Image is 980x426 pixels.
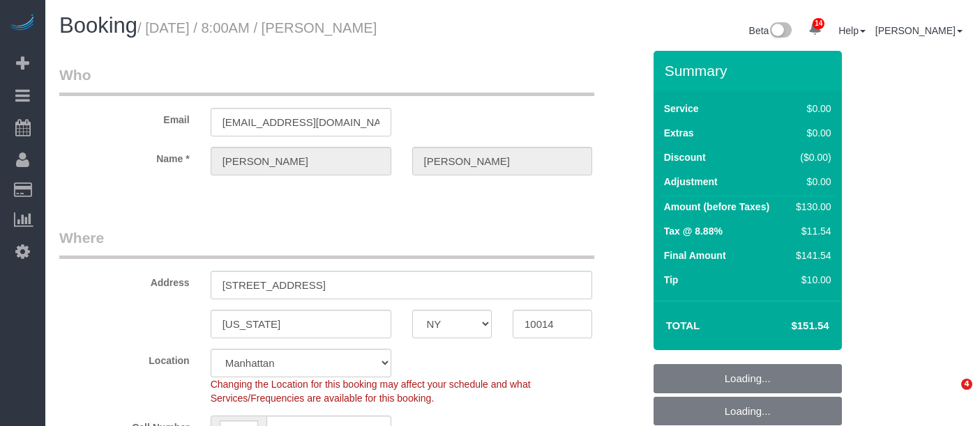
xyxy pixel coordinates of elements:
a: 14 [801,14,829,45]
div: $130.00 [790,200,831,214]
a: Beta [749,25,792,36]
h4: $151.54 [749,320,829,332]
img: New interface [769,22,792,40]
input: City [211,310,391,338]
legend: Where [59,228,594,259]
div: $0.00 [790,126,831,140]
iframe: Intercom live chat [933,379,966,412]
div: $10.00 [790,273,831,287]
label: Email [49,108,200,127]
span: Booking [59,13,137,38]
label: Discount [664,150,706,164]
label: Name * [49,147,200,166]
label: Extras [664,126,694,140]
legend: Who [59,65,594,96]
input: Zip Code [513,310,592,338]
div: $11.54 [790,224,831,238]
label: Address [49,271,200,290]
label: Adjustment [664,175,718,189]
strong: Total [666,319,700,331]
h3: Summary [665,63,835,79]
label: Tip [664,273,679,287]
label: Final Amount [664,248,726,262]
div: $141.54 [790,248,831,262]
input: Email [211,108,391,136]
span: Changing the Location for this booking may affect your schedule and what Services/Frequencies are... [211,379,531,404]
a: [PERSON_NAME] [875,25,963,36]
span: 4 [961,379,972,390]
a: Help [838,25,866,36]
label: Service [664,102,699,116]
input: Last Name [412,147,593,175]
span: 14 [813,18,824,29]
small: / [DATE] / 8:00AM / [PERSON_NAME] [137,20,377,35]
label: Amount (before Taxes) [664,200,769,214]
label: Location [49,349,200,368]
div: $0.00 [790,102,831,116]
div: $0.00 [790,175,831,189]
img: Automaid Logo [8,14,36,33]
input: First Name [211,147,391,175]
div: ($0.00) [790,150,831,164]
label: Tax @ 8.88% [664,224,723,238]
